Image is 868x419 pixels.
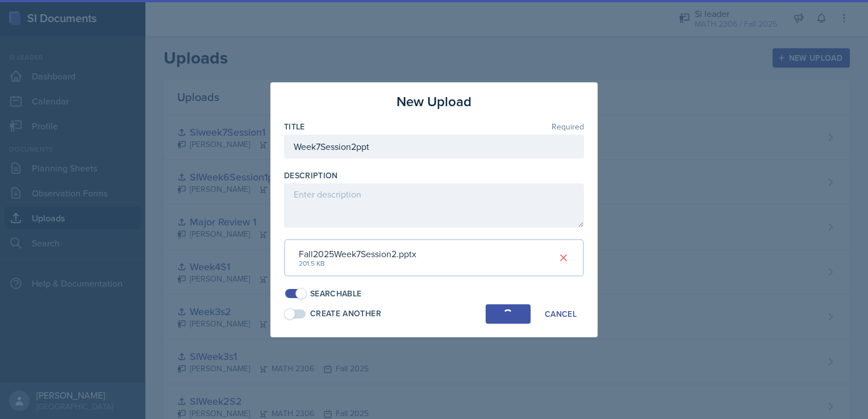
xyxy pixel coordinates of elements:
input: Enter title [284,135,584,158]
button: Cancel [537,304,584,324]
div: 201.5 KB [299,258,416,269]
h3: New Upload [397,91,471,112]
div: Searchable [310,288,362,300]
label: Description [284,170,338,181]
div: Create Another [310,308,381,320]
span: Required [552,123,584,131]
label: Title [284,121,305,132]
div: Cancel [545,309,577,319]
div: Fall2025Week7Session2.pptx [299,247,416,261]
